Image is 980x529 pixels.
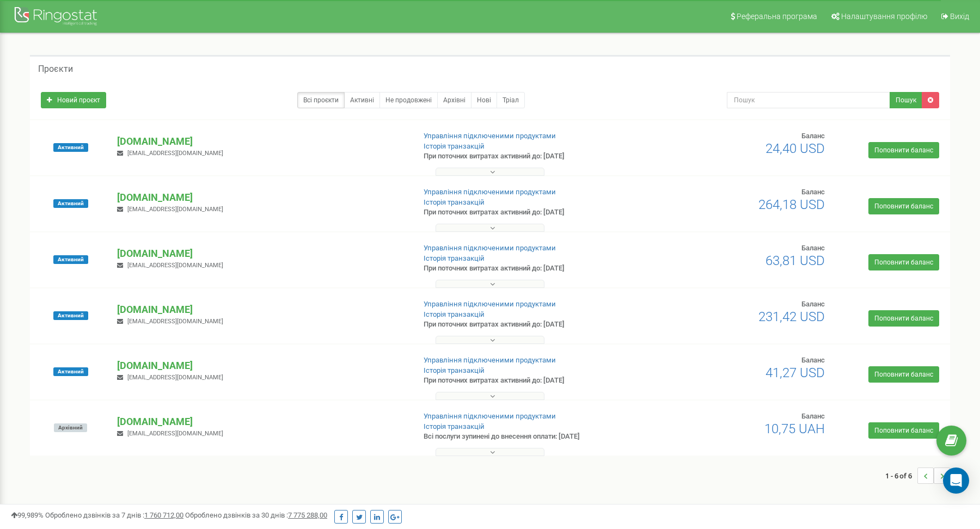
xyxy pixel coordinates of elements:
p: [DOMAIN_NAME] [117,303,406,317]
p: При поточних витратах активний до: [DATE] [424,207,636,218]
nav: ... [885,457,950,495]
a: Новий проєкт [41,92,106,108]
span: 24,40 USD [765,141,825,156]
span: 10,75 UAH [764,421,825,436]
span: Оброблено дзвінків за 30 днів : [185,511,327,519]
span: 231,42 USD [758,309,825,324]
a: Поповнити баланс [868,422,939,439]
a: Історія транзакцій [424,366,485,374]
a: Поповнити баланс [868,310,939,327]
a: Поповнити баланс [868,142,939,158]
a: Активні [344,92,380,108]
a: Історія транзакцій [424,310,485,318]
span: [EMAIL_ADDRESS][DOMAIN_NAME] [127,150,223,157]
a: Нові [471,92,497,108]
a: Управління підключеними продуктами [424,188,556,196]
a: Архівні [437,92,471,108]
a: Управління підключеними продуктами [424,244,556,252]
span: [EMAIL_ADDRESS][DOMAIN_NAME] [127,262,223,269]
button: Пошук [890,92,922,108]
p: [DOMAIN_NAME] [117,190,406,205]
a: Поповнити баланс [868,254,939,270]
div: Open Intercom Messenger [943,468,969,494]
p: [DOMAIN_NAME] [117,247,406,261]
span: Активний [53,311,88,320]
span: [EMAIL_ADDRESS][DOMAIN_NAME] [127,206,223,213]
span: Баланс [801,132,825,140]
span: Активний [53,367,88,376]
h5: Проєкти [38,64,73,74]
span: Архівний [54,423,87,432]
span: [EMAIL_ADDRESS][DOMAIN_NAME] [127,374,223,381]
p: При поточних витратах активний до: [DATE] [424,151,636,162]
a: Історія транзакцій [424,142,485,150]
span: Оброблено дзвінків за 7 днів : [45,511,183,519]
a: Поповнити баланс [868,198,939,214]
span: Баланс [801,300,825,308]
span: 99,989% [11,511,44,519]
u: 1 760 712,00 [144,511,183,519]
p: [DOMAIN_NAME] [117,415,406,429]
span: Вихід [950,12,969,21]
span: 264,18 USD [758,197,825,212]
p: При поточних витратах активний до: [DATE] [424,319,636,330]
span: Баланс [801,412,825,420]
span: 1 - 6 of 6 [885,468,917,484]
a: Управління підключеними продуктами [424,412,556,420]
u: 7 775 288,00 [288,511,327,519]
p: [DOMAIN_NAME] [117,359,406,373]
a: Управління підключеними продуктами [424,132,556,140]
span: Активний [53,255,88,264]
p: Всі послуги зупинені до внесення оплати: [DATE] [424,432,636,442]
p: [DOMAIN_NAME] [117,134,406,149]
a: Тріал [497,92,525,108]
a: Історія транзакцій [424,254,485,262]
span: 41,27 USD [765,365,825,380]
span: Баланс [801,356,825,364]
a: Не продовжені [379,92,438,108]
span: 63,81 USD [765,253,825,268]
a: Історія транзакцій [424,198,485,206]
p: При поточних витратах активний до: [DATE] [424,376,636,386]
span: [EMAIL_ADDRESS][DOMAIN_NAME] [127,430,223,437]
span: Активний [53,199,88,208]
a: Управління підключеними продуктами [424,300,556,308]
span: Баланс [801,244,825,252]
input: Пошук [727,92,890,108]
span: [EMAIL_ADDRESS][DOMAIN_NAME] [127,318,223,325]
span: Налаштування профілю [841,12,927,21]
a: Поповнити баланс [868,366,939,383]
span: Реферальна програма [737,12,817,21]
p: При поточних витратах активний до: [DATE] [424,263,636,274]
span: Баланс [801,188,825,196]
a: Управління підключеними продуктами [424,356,556,364]
span: Активний [53,143,88,152]
a: Всі проєкти [297,92,345,108]
a: Історія транзакцій [424,422,485,430]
